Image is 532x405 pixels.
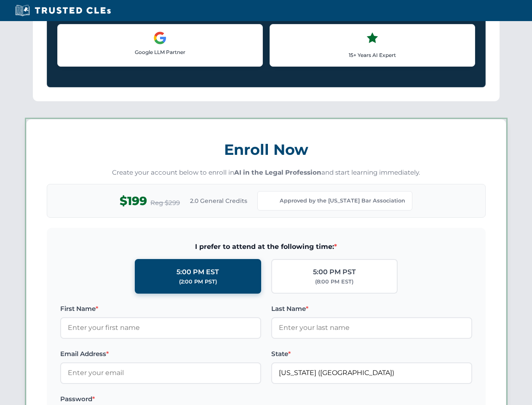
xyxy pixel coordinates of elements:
input: Enter your email [60,362,261,383]
input: Enter your first name [60,317,261,338]
label: State [271,349,472,359]
label: Last Name [271,304,472,314]
input: Kentucky (KY) [271,362,472,383]
span: I prefer to attend at the following time: [60,241,472,252]
p: Google LLM Partner [64,48,256,56]
p: 15+ Years AI Expert [277,51,468,59]
label: First Name [60,304,261,314]
img: Google [153,31,167,45]
div: (8:00 PM EST) [315,278,353,286]
img: Kentucky Bar [265,195,276,207]
div: 5:00 PM PST [313,267,356,278]
span: Approved by the [US_STATE] Bar Association [280,197,405,205]
div: 5:00 PM EST [176,267,219,278]
label: Email Address [60,349,261,359]
span: Reg $299 [150,198,180,208]
input: Enter your last name [271,317,472,338]
p: Create your account below to enroll in and start learning immediately. [47,168,486,178]
strong: AI in the Legal Profession [234,168,321,176]
div: (2:00 PM PST) [179,278,217,286]
h3: Enroll Now [47,136,486,163]
span: $199 [120,192,147,211]
img: Trusted CLEs [13,4,113,17]
label: Password [60,394,261,404]
span: 2.0 General Credits [190,196,247,205]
